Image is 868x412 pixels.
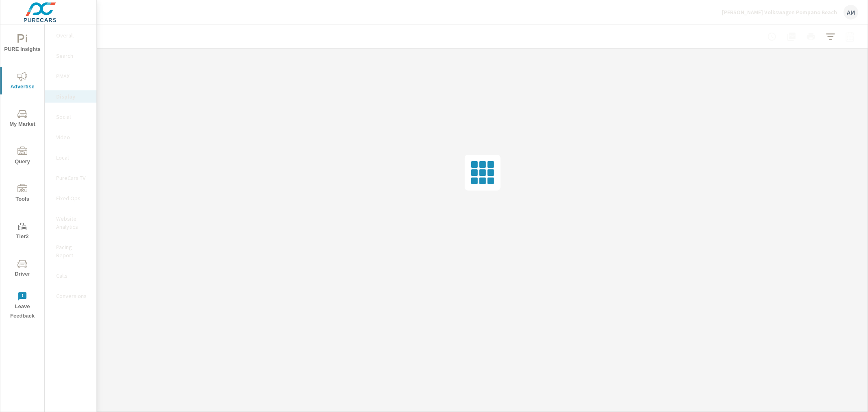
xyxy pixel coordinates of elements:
p: Search [56,52,90,60]
p: Local [56,153,90,162]
p: Calls [56,272,90,280]
span: Tools [3,184,42,204]
span: Query [3,147,42,167]
div: nav menu [0,24,44,324]
div: Overall [45,29,96,42]
div: Website Analytics [45,213,96,233]
div: Calls [45,270,96,282]
div: Conversions [45,290,96,302]
div: Fixed Ops [45,192,96,204]
span: Driver [3,259,42,279]
div: Pacing Report [45,241,96,261]
div: Display [45,90,96,103]
p: PMAX [56,72,90,80]
span: Advertise [3,72,42,92]
p: [PERSON_NAME] Volkswagen Pompano Beach [722,9,837,16]
div: PMAX [45,70,96,82]
p: Pacing Report [56,243,90,259]
div: PureCars TV [45,172,96,184]
span: Tier2 [3,221,42,241]
p: PureCars TV [56,174,90,182]
div: Video [45,131,96,143]
div: Search [45,50,96,62]
span: Leave Feedback [3,291,42,321]
span: My Market [3,109,42,129]
div: Local [45,151,96,164]
p: Social [56,113,90,121]
p: Display [56,92,90,101]
p: Overall [56,31,90,39]
p: Website Analytics [56,215,90,231]
div: AM [844,5,858,20]
p: Conversions [56,292,90,300]
p: Fixed Ops [56,194,90,202]
div: Social [45,111,96,123]
span: PURE Insights [3,34,42,54]
p: Video [56,133,90,141]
